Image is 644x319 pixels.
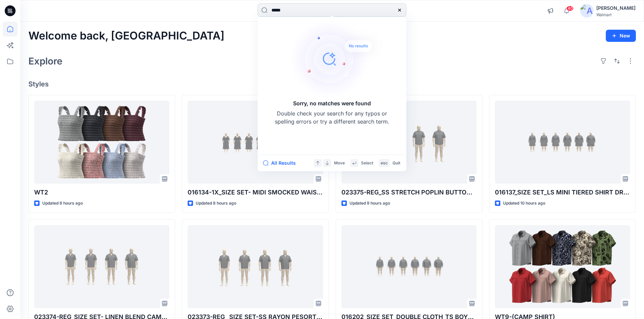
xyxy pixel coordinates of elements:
p: esc [381,160,388,167]
img: avatar [580,4,594,18]
a: 016202_SIZE SET_DOUBLE CLOTH_TS BOYFRIEND SHIRT [341,225,477,309]
p: Updated 8 hours ago [196,200,236,207]
h5: Sorry, no matches were found [293,99,371,107]
button: All Results [263,159,300,167]
div: [PERSON_NAME] [596,4,636,12]
a: 023373-REG_ SIZE SET-SS RAYON PESORT SHIRT-12-08-25 [188,225,323,309]
p: 016137_SIZE SET_LS MINI TIERED SHIRT DRESS [495,188,630,197]
p: Updated 8 hours ago [42,200,83,207]
p: Updated 10 hours ago [503,200,545,207]
a: 023375-REG_SS STRETCH POPLIN BUTTON DOWN-20-08-25 [341,101,477,184]
a: WT9-(CAMP SHIRT) [495,225,630,309]
a: 016137_SIZE SET_LS MINI TIERED SHIRT DRESS [495,101,630,184]
img: Sorry, no matches were found [290,18,385,99]
span: 40 [566,6,574,11]
p: Move [334,160,345,167]
h2: Explore [28,56,63,67]
a: 023374-REG_SIZE SET- LINEN BLEND CAMP SHIRT (12-08-25) [34,225,169,309]
p: 023375-REG_SS STRETCH POPLIN BUTTON DOWN-20-08-25 [341,188,477,197]
p: Updated 9 hours ago [350,200,390,207]
p: Select [361,160,373,167]
a: WT2 [34,101,169,184]
div: Walmart [596,12,636,17]
button: New [606,30,636,42]
p: WT2 [34,188,169,197]
h2: Welcome back, [GEOGRAPHIC_DATA] [28,30,224,42]
p: Double check your search for any typos or spelling errors or try a different search term. [275,109,389,126]
p: 016134-1X_SIZE SET- MIDI SMOCKED WAIST DRESS -([DATE]) [188,188,323,197]
h4: Styles [28,80,636,88]
a: 016134-1X_SIZE SET- MIDI SMOCKED WAIST DRESS -(18-07-25) [188,101,323,184]
p: Quit [392,160,400,167]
